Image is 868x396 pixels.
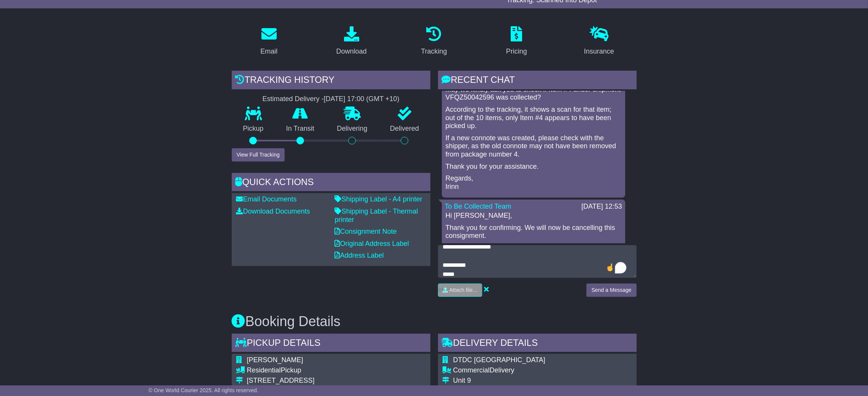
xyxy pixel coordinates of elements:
div: [STREET_ADDRESS] [453,385,632,393]
p: Pickup [232,125,275,133]
textarea: To enrich screen reader interactions, please activate Accessibility in Grammarly extension settings [438,245,637,278]
div: Estimated Delivery - [232,95,430,103]
div: Delivery [453,366,632,375]
p: If a new connote was created, please check with the shipper, as the old connote may not have been... [446,134,621,159]
a: Email [255,24,282,59]
p: Delivering [326,125,379,133]
a: Tracking [416,24,452,59]
div: [STREET_ADDRESS] [247,377,393,385]
p: Regards, Irinn [446,174,621,191]
div: Pickup Details [232,334,430,354]
a: Original Address Label [335,240,409,247]
span: © One World Courier 2025. All rights reserved. [148,387,258,393]
a: Pricing [501,24,532,59]
p: Delivered [379,125,430,133]
a: Insurance [579,24,619,59]
div: Download [336,46,367,57]
a: Shipping Label - Thermal printer [335,208,418,223]
p: According to the tracking, it shows a scan for that item; out of the 10 items, only Item #4 appea... [446,106,621,130]
div: [DATE] 17:00 (GMT +10) [324,95,400,103]
a: Download Documents [236,208,310,215]
a: Address Label [335,252,384,259]
p: May we kindly ask you to check if Item #4 under shipment VFQZ50042596 was collected? [446,86,621,102]
span: [PERSON_NAME] [247,356,303,364]
div: [DATE] 12:53 [581,203,622,211]
div: Pickup [247,366,393,375]
p: Thank you for confirming. We will now be cancelling this consignment. [446,224,621,240]
h3: Booking Details [232,314,637,329]
span: DTDC [GEOGRAPHIC_DATA] [453,356,545,364]
div: Email [260,46,277,57]
div: RECENT CHAT [438,71,637,91]
p: In Transit [275,125,326,133]
button: Send a Message [586,284,636,297]
div: Insurance [584,46,614,57]
a: To Be Collected Team [445,203,511,210]
div: Tracking [421,46,447,57]
button: View Full Tracking [232,148,285,162]
div: Delivery Details [438,334,637,354]
div: Unit 9 [453,377,632,385]
div: Pricing [506,46,527,57]
a: Download [331,24,372,59]
p: Thank you for your assistance. [446,163,621,171]
a: Email Documents [236,195,297,203]
span: Residential [247,366,281,374]
a: Consignment Note [335,228,397,235]
span: Commercial [453,366,490,374]
div: Tracking history [232,71,430,91]
div: Quick Actions [232,173,430,193]
a: Shipping Label - A4 printer [335,195,422,203]
p: Hi [PERSON_NAME], [446,212,621,220]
